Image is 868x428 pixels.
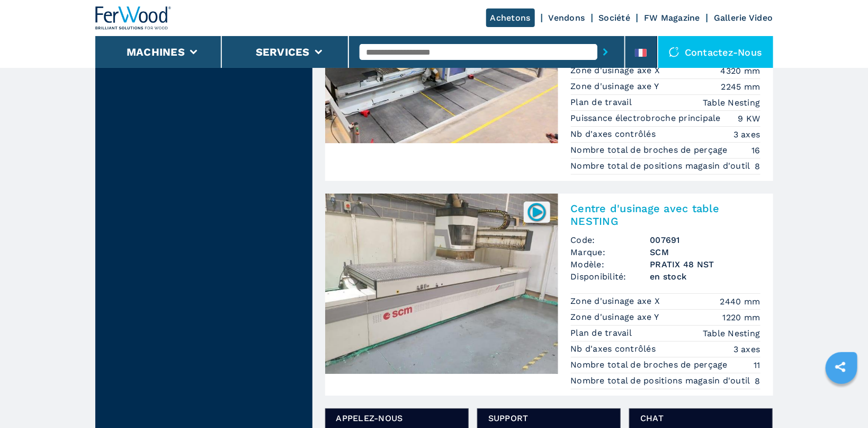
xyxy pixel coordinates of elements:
[669,47,679,57] img: Contactez-nous
[571,343,659,355] p: Nb d'axes contrôlés
[571,112,724,124] p: Puissance électrobroche principale
[733,128,760,141] em: 3 axes
[571,128,659,140] p: Nb d'axes contrôlés
[571,97,635,108] p: Plan de travail
[721,65,760,77] em: 4320 mm
[325,194,773,396] a: Centre d'usinage avec table NESTING SCM PRATIX 48 NST007691Centre d'usinage avec table NESTINGCod...
[571,160,754,172] p: Nombre total de positions magasin d'outil
[127,46,185,58] button: Machines
[658,36,773,68] div: Contactez-nous
[95,6,172,30] img: Ferwood
[488,412,610,424] span: Support
[336,412,458,424] span: Appelez-nous
[571,234,650,246] span: Code:
[571,258,650,270] span: Modèle:
[571,246,650,258] span: Marque:
[549,13,585,23] a: Vendons
[650,234,760,246] h3: 007691
[571,65,663,76] p: Zone d'usinage axe X
[597,40,614,64] button: submit-button
[755,160,760,172] em: 8
[703,327,760,339] em: Table Nesting
[703,97,760,109] em: Table Nesting
[738,112,760,125] em: 9 KW
[486,8,535,27] a: Achetons
[644,13,700,23] a: FW Magazine
[571,144,731,156] p: Nombre total de broches de perçage
[571,359,731,371] p: Nombre total de broches de perçage
[256,46,310,58] button: Services
[571,375,754,387] p: Nombre total de positions magasin d'outil
[714,13,773,23] a: Gallerie Video
[571,202,760,228] h2: Centre d'usinage avec table NESTING
[640,412,762,424] span: Chat
[755,375,760,387] em: 8
[650,258,760,270] h3: PRATIX 48 NST
[571,270,650,283] span: Disponibilité:
[754,359,760,371] em: 11
[526,202,547,222] img: 007691
[720,295,760,308] em: 2440 mm
[650,246,760,258] h3: SCM
[733,343,760,355] em: 3 axes
[650,270,760,283] span: en stock
[571,81,662,92] p: Zone d'usinage axe Y
[827,354,854,380] a: sharethis
[571,295,663,307] p: Zone d'usinage axe X
[571,311,662,323] p: Zone d'usinage axe Y
[721,81,760,93] em: 2245 mm
[325,194,558,374] img: Centre d'usinage avec table NESTING SCM PRATIX 48 NST
[823,380,860,420] iframe: Chat
[723,311,760,324] em: 1220 mm
[599,13,631,23] a: Société
[571,327,635,339] p: Plan de travail
[751,144,760,156] em: 16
